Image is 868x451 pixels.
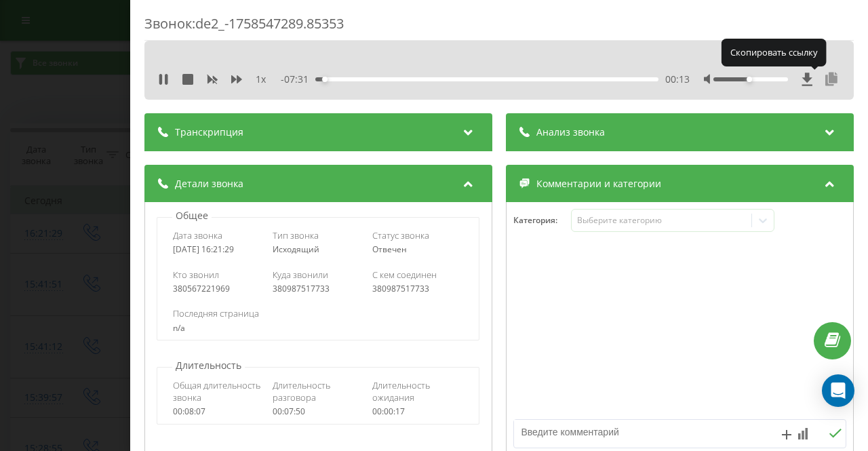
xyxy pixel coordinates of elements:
div: 380987517733 [372,284,463,294]
div: [DATE] 16:21:29 [173,245,264,254]
span: Общая длительность звонка [173,379,264,404]
span: Детали звонка [175,177,243,191]
span: Куда звонили [273,269,328,281]
span: С кем соединен [372,269,437,281]
span: Длительность разговора [273,379,363,404]
span: Анализ звонка [536,125,605,139]
span: Последняя страница [173,307,259,319]
div: Выберите категорию [577,215,747,226]
span: Тип звонка [273,229,319,241]
div: 00:07:50 [273,407,363,416]
h4: Категория : [513,216,571,225]
span: Кто звонил [173,269,219,281]
div: Звонок : de2_-1758547289.85353 [144,14,854,41]
div: n/a [173,323,463,333]
p: Длительность [172,359,245,372]
span: Исходящий [273,243,319,255]
span: Комментарии и категории [536,177,661,191]
span: Статус звонка [372,229,429,241]
p: Общее [172,209,212,222]
div: 00:08:07 [173,407,264,416]
div: 380567221969 [173,284,264,294]
span: Дата звонка [173,229,222,241]
div: Скопировать ссылку [722,39,827,66]
span: Отвечен [372,243,407,255]
span: Длительность ожидания [372,379,463,404]
span: 1 x [256,73,266,86]
span: 00:13 [665,73,690,86]
div: Accessibility label [322,77,328,82]
span: Транскрипция [175,125,243,139]
div: 380987517733 [273,284,363,294]
div: 00:00:17 [372,407,463,416]
span: - 07:31 [281,73,315,86]
div: Open Intercom Messenger [822,374,854,407]
div: Accessibility label [747,77,753,82]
